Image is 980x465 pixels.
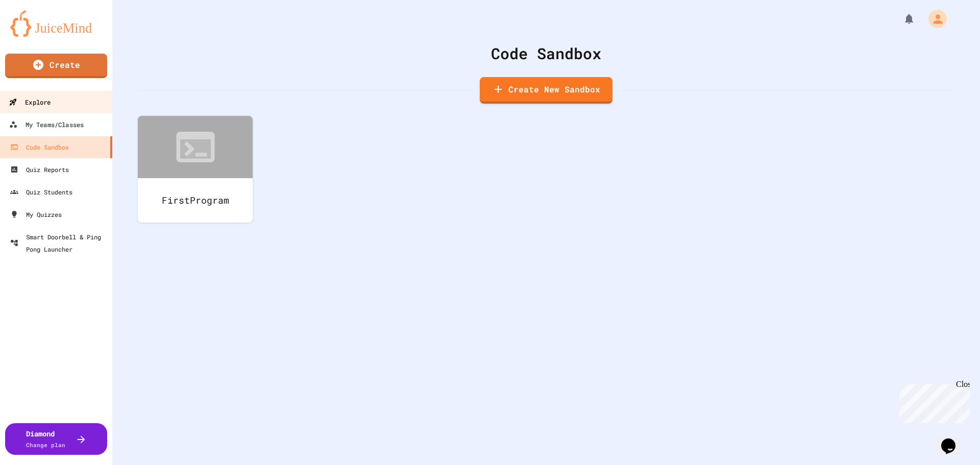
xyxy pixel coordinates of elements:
div: Diamond [26,428,65,450]
div: My Account [918,7,949,31]
span: Change plan [26,441,65,449]
a: Create [5,54,107,78]
iframe: chat widget [895,380,970,423]
div: My Notifications [884,10,918,28]
div: Smart Doorbell & Ping Pong Launcher [10,231,108,255]
div: Code Sandbox [138,42,954,65]
button: DiamondChange plan [5,423,107,455]
div: Quiz Students [10,186,72,198]
div: My Teams/Classes [9,118,84,131]
a: Create New Sandbox [480,77,612,104]
img: logo-orange.svg [10,10,102,37]
a: FirstProgram [138,116,253,223]
div: My Quizzes [10,208,62,221]
iframe: chat widget [937,424,970,455]
div: Code Sandbox [10,141,69,153]
div: Explore [9,96,51,109]
div: Quiz Reports [10,163,69,176]
div: FirstProgram [138,178,253,223]
div: Chat with us now!Close [4,4,70,65]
